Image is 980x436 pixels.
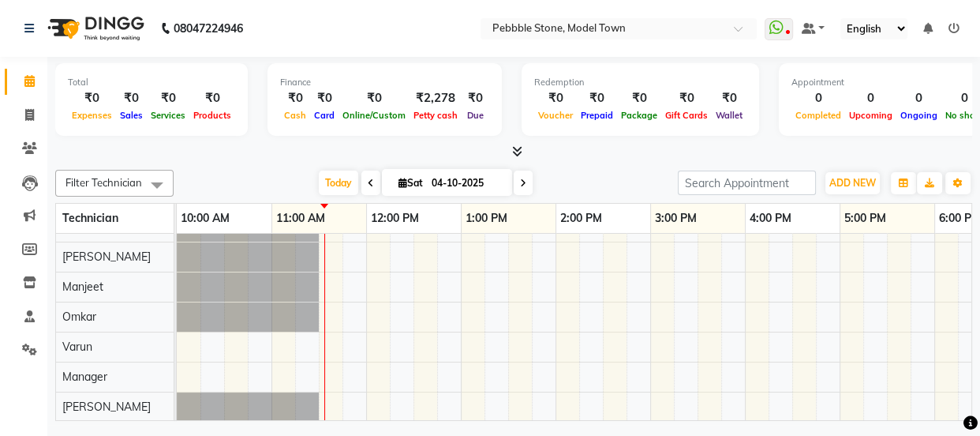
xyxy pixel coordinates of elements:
[534,110,577,121] span: Voucher
[462,89,489,107] div: ₹0
[577,89,617,107] div: ₹0
[367,207,423,230] a: 12:00 PM
[410,89,462,107] div: ₹2,278
[116,89,147,107] div: ₹0
[68,110,116,121] span: Expenses
[62,400,151,414] span: [PERSON_NAME]
[617,110,661,121] span: Package
[189,110,235,121] span: Products
[661,89,712,107] div: ₹0
[272,207,329,230] a: 11:00 AM
[534,89,577,107] div: ₹0
[62,340,92,354] span: Varun
[174,6,243,51] b: 08047224946
[116,110,147,121] span: Sales
[319,171,358,195] span: Today
[661,110,712,121] span: Gift Cards
[556,207,606,230] a: 2:00 PM
[840,207,890,230] a: 5:00 PM
[147,89,189,107] div: ₹0
[410,110,462,121] span: Petty cash
[829,177,876,189] span: ADD NEW
[395,177,427,189] span: Sat
[577,110,617,121] span: Prepaid
[177,207,234,230] a: 10:00 AM
[825,172,880,194] button: ADD NEW
[62,211,118,225] span: Technician
[791,110,845,121] span: Completed
[746,207,795,230] a: 4:00 PM
[189,89,235,107] div: ₹0
[896,110,941,121] span: Ongoing
[68,89,116,107] div: ₹0
[712,89,746,107] div: ₹0
[280,76,489,89] div: Finance
[280,110,310,121] span: Cash
[534,76,746,89] div: Redemption
[65,176,142,189] span: Filter Technician
[462,207,511,230] a: 1:00 PM
[62,310,96,324] span: Omkar
[280,89,310,107] div: ₹0
[617,89,661,107] div: ₹0
[40,6,148,51] img: logo
[651,207,701,230] a: 3:00 PM
[339,110,410,121] span: Online/Custom
[845,110,896,121] span: Upcoming
[68,76,235,89] div: Total
[427,171,506,195] input: 2025-10-04
[339,89,410,107] div: ₹0
[62,250,151,264] span: [PERSON_NAME]
[147,110,189,121] span: Services
[896,89,941,107] div: 0
[310,110,339,121] span: Card
[62,370,107,384] span: Manager
[678,171,816,195] input: Search Appointment
[310,89,339,107] div: ₹0
[845,89,896,107] div: 0
[712,110,746,121] span: Wallet
[62,280,103,294] span: Manjeet
[791,89,845,107] div: 0
[463,110,488,121] span: Due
